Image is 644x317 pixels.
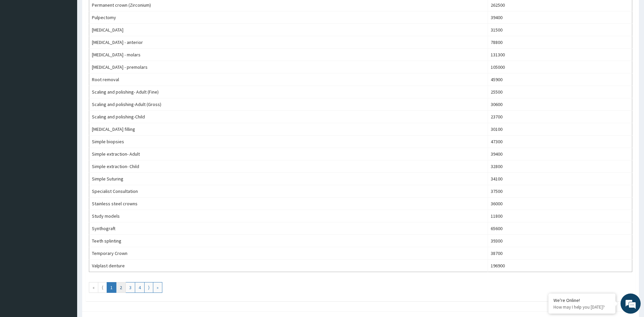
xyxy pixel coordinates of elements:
td: 105000 [488,61,632,73]
td: Temporary Crown [89,247,488,260]
a: Go to page number 2 [116,282,126,293]
td: 131300 [488,49,632,61]
td: [MEDICAL_DATA] - anterior [89,36,488,49]
div: We're Online! [553,297,610,303]
td: [MEDICAL_DATA] [89,24,488,36]
td: Simple biopsies [89,136,488,148]
td: Simple extraction- Adult [89,148,488,160]
td: Synthograft [89,222,488,235]
td: 196900 [488,260,632,272]
td: 78800 [488,36,632,49]
span: We're online! [39,85,93,152]
td: 45900 [488,73,632,86]
td: Specialist Consultation [89,185,488,198]
td: 39300 [488,235,632,247]
div: Chat with us now [35,38,113,46]
a: Go to first page [89,282,98,293]
td: Scaling and polishing-Child [89,111,488,123]
td: 39400 [488,11,632,24]
td: Pulpectomy [89,11,488,24]
td: 37500 [488,185,632,198]
a: Go to next page [144,282,153,293]
td: 31500 [488,24,632,36]
img: d_794563401_company_1708531726252_794563401 [12,34,27,50]
td: 38700 [488,247,632,260]
td: 25500 [488,86,632,98]
a: Go to last page [153,282,162,293]
td: 39400 [488,148,632,160]
td: 32800 [488,160,632,173]
div: Minimize live chat window [110,3,126,19]
td: 23700 [488,111,632,123]
td: Simple Suturing [89,173,488,185]
td: 65600 [488,222,632,235]
td: Simple extraction- Child [89,160,488,173]
td: Scaling and polishing-Adult (Gross) [89,98,488,111]
td: Scaling and polishing- Adult (Fine) [89,86,488,98]
a: Go to page number 4 [135,282,145,293]
td: Teeth splinting [89,235,488,247]
td: Root removal [89,73,488,86]
a: Go to page number 3 [125,282,135,293]
td: [MEDICAL_DATA] - molars [89,49,488,61]
a: Go to page number 1 [107,282,116,293]
td: [MEDICAL_DATA] - premolars [89,61,488,73]
a: Go to previous page [98,282,107,293]
td: 34100 [488,173,632,185]
td: 30600 [488,98,632,111]
textarea: Type your message and hit 'Enter' [3,183,128,207]
td: 30100 [488,123,632,136]
td: [MEDICAL_DATA] filling [89,123,488,136]
td: 47300 [488,136,632,148]
td: 36000 [488,198,632,210]
td: Study models [89,210,488,222]
td: Valplast denture [89,260,488,272]
td: Stainless steel crowns [89,198,488,210]
p: How may I help you today? [553,304,610,310]
td: 11800 [488,210,632,222]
